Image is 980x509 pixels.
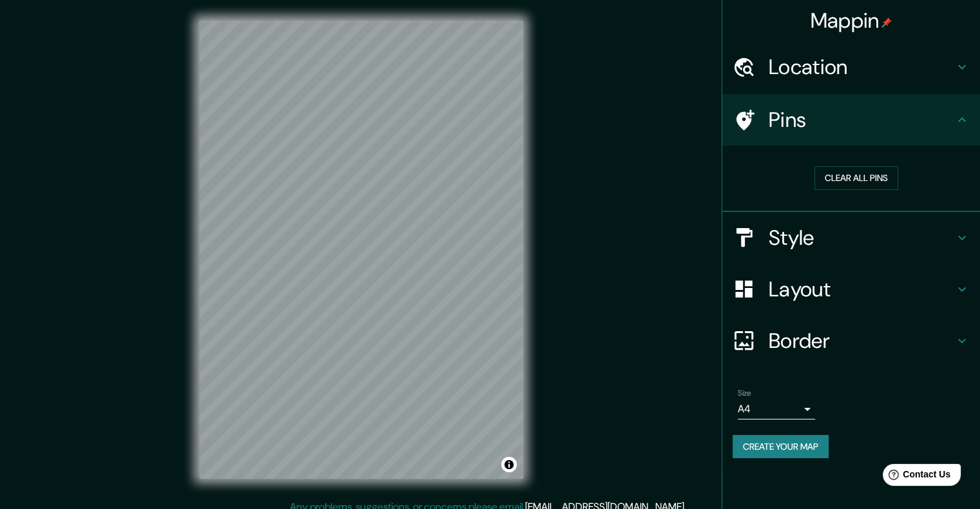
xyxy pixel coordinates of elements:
[501,457,517,472] button: Toggle attribution
[722,264,980,315] div: Layout
[733,435,829,459] button: Create your map
[811,8,892,34] h4: Mappin
[769,276,954,302] h4: Layout
[769,328,954,354] h4: Border
[722,41,980,93] div: Location
[738,399,815,419] div: A4
[769,54,954,80] h4: Location
[769,225,954,251] h4: Style
[722,212,980,264] div: Style
[738,387,751,398] label: Size
[814,166,898,190] button: Clear all pins
[199,21,523,479] canvas: Map
[881,17,892,28] img: pin-icon.png
[722,315,980,367] div: Border
[722,94,980,146] div: Pins
[865,459,966,495] iframe: Help widget launcher
[769,107,954,133] h4: Pins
